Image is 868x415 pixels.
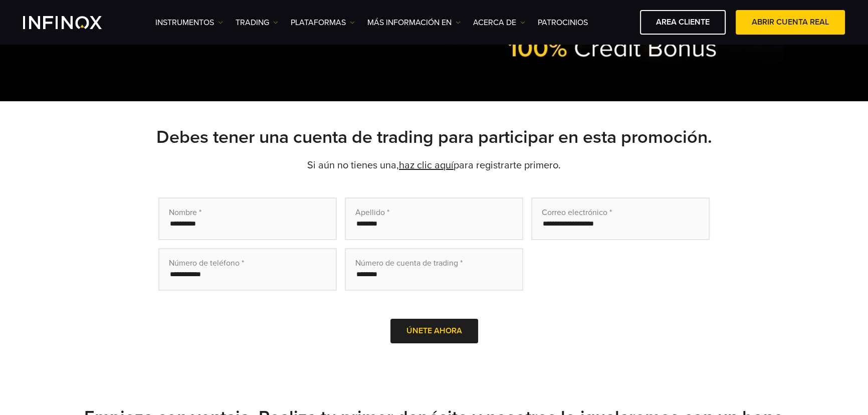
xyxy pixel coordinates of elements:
a: Instrumentos [155,17,223,29]
a: TRADING [236,17,278,29]
span: Únete ahora [406,326,462,336]
a: INFINOX Logo [23,16,125,29]
strong: Debes tener una cuenta de trading para participar en esta promoción. [156,126,712,148]
a: PLATAFORMAS [291,17,355,29]
a: ABRIR CUENTA REAL [736,10,845,35]
a: haz clic aquí [399,159,454,171]
a: Más información en [367,17,461,29]
a: AREA CLIENTE [640,10,726,35]
p: Si aún no tienes una, para registrarte primero. [83,158,785,172]
a: ACERCA DE [473,17,525,29]
button: Únete ahora [390,319,478,343]
a: Patrocinios [538,17,588,29]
